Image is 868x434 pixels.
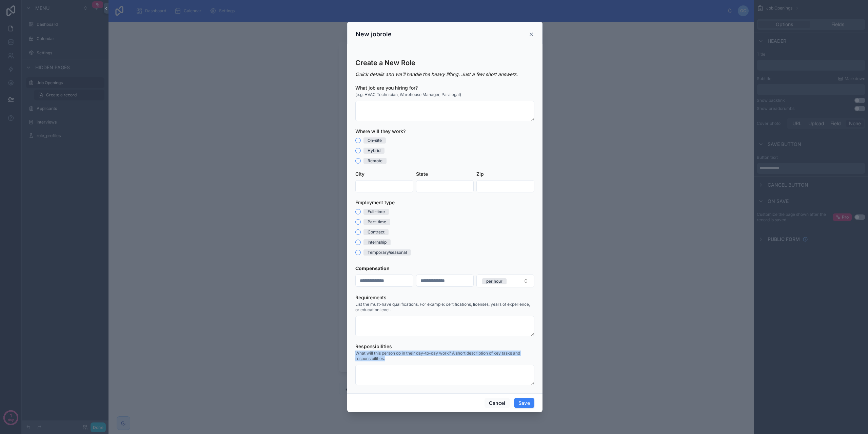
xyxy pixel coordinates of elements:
span: State [416,171,428,177]
em: Quick details and we'll handle the heavy lifting. Just a few short answers. [355,71,518,77]
button: Cancel [485,398,510,409]
h3: New jobrole [356,30,392,38]
div: Full-time [368,209,385,215]
span: Requirements [355,295,387,300]
span: What job are you hiring for? [355,85,418,91]
span: (e.g. HVAC Technician, Warehouse Manager, Paralegal) [355,92,461,97]
span: Responsibilities [355,343,392,349]
h3: Create a New Role [355,58,534,68]
div: Part-time [368,219,386,225]
div: Remote [368,158,382,164]
span: Employment type [355,200,395,205]
span: City [355,171,364,177]
div: Hybrid [368,148,380,154]
div: Temporary/seasonal [368,249,407,256]
span: What will this person do in their day-to-day work? A short description of key tasks and responsib... [355,351,534,361]
span: Zip [476,171,484,177]
button: Save [514,398,534,409]
span: List the must-have qualifications. For example: certifications, licenses, years of experience, or... [355,302,534,313]
span: Where will they work? [355,128,406,134]
div: per hour [486,278,502,284]
div: On-site [368,137,382,144]
div: Contract [368,229,384,235]
div: Internship [368,239,387,245]
button: Select Button [476,275,534,287]
strong: Compensation [355,265,390,271]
